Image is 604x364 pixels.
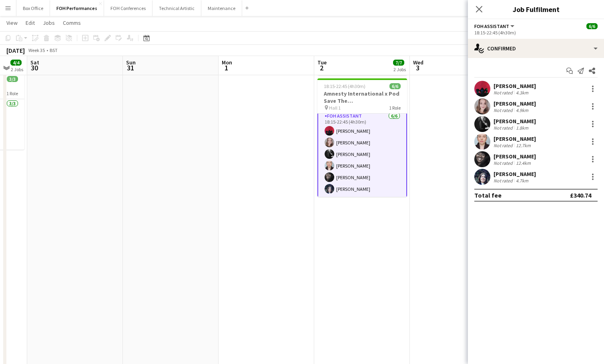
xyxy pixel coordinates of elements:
[514,107,530,113] div: 4.9km
[494,125,514,131] div: Not rated
[494,178,514,184] div: Not rated
[494,142,514,148] div: Not rated
[494,107,514,113] div: Not rated
[413,59,423,66] span: Wed
[494,100,536,107] div: [PERSON_NAME]
[317,111,407,198] app-card-role: FOH Assistant6/618:15-22:45 (4h30m)[PERSON_NAME][PERSON_NAME][PERSON_NAME][PERSON_NAME][PERSON_NA...
[494,118,536,125] div: [PERSON_NAME]
[389,83,401,89] span: 6/6
[494,153,536,160] div: [PERSON_NAME]
[125,63,136,72] span: 31
[329,105,341,111] span: Hall 1
[494,170,536,178] div: [PERSON_NAME]
[570,191,591,199] div: £340.74
[393,66,406,72] div: 2 Jobs
[10,60,22,66] span: 4/4
[494,90,514,96] div: Not rated
[494,82,536,90] div: [PERSON_NAME]
[6,90,18,96] span: 1 Role
[474,30,598,36] div: 18:15-22:45 (4h30m)
[474,23,509,29] span: FOH Assistant
[3,18,21,28] a: View
[514,178,530,184] div: 4.7km
[104,0,153,16] button: FOH Conferences
[60,18,84,28] a: Comms
[16,0,50,16] button: Box Office
[514,125,530,131] div: 1.8km
[474,23,516,29] button: FOH Assistant
[468,39,604,58] div: Confirmed
[7,76,18,82] span: 3/3
[412,63,423,72] span: 3
[317,90,407,104] h3: Amnesty International x Pod Save The [GEOGRAPHIC_DATA]
[6,19,18,26] span: View
[393,60,404,66] span: 7/7
[29,63,39,72] span: 30
[514,160,532,166] div: 12.4km
[30,59,39,66] span: Sat
[26,47,46,53] span: Week 35
[11,66,23,72] div: 2 Jobs
[389,105,401,111] span: 1 Role
[40,18,58,28] a: Jobs
[201,0,242,16] button: Maintenance
[468,4,604,14] h3: Job Fulfilment
[514,90,530,96] div: 4.3km
[153,0,201,16] button: Technical Artistic
[474,191,502,199] div: Total fee
[316,63,327,72] span: 2
[22,18,38,28] a: Edit
[43,19,55,26] span: Jobs
[317,59,327,66] span: Tue
[317,78,407,197] app-job-card: 18:15-22:45 (4h30m)6/6Amnesty International x Pod Save The [GEOGRAPHIC_DATA] Hall 11 RoleFOH Assi...
[514,142,532,148] div: 12.7km
[50,0,104,16] button: FOH Performances
[63,19,81,26] span: Comms
[126,59,136,66] span: Sun
[221,63,232,72] span: 1
[6,46,25,54] div: [DATE]
[324,83,365,89] span: 18:15-22:45 (4h30m)
[494,160,514,166] div: Not rated
[50,47,58,53] div: BST
[26,19,35,26] span: Edit
[222,59,232,66] span: Mon
[586,23,598,29] span: 6/6
[494,135,536,142] div: [PERSON_NAME]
